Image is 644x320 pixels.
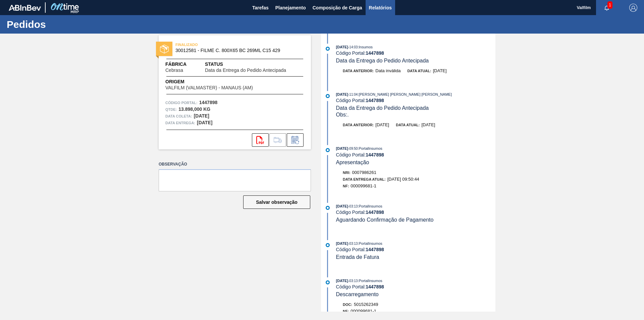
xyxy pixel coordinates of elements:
[336,210,495,215] div: Código Portal:
[366,98,384,103] strong: 1447898
[336,217,434,223] span: Aguardando Confirmação de Pagamento
[243,195,310,209] button: Salvar observação
[348,93,358,96] span: - 11:04
[336,45,348,49] span: [DATE]
[607,1,612,9] span: 1
[326,280,330,284] img: atual
[336,254,379,260] span: Entrada de Fatura
[252,4,269,12] span: Tarefas
[165,113,192,120] span: Data coleta:
[343,171,351,175] span: Nri:
[165,61,204,68] span: Fábrica
[351,183,376,188] span: 000099681-1
[433,68,447,73] span: [DATE]
[336,112,349,118] span: Obs: .
[358,146,382,150] span: : PortalInsumos
[343,303,352,307] span: Doc:
[354,302,378,307] span: 5015262349
[375,122,389,127] span: [DATE]
[358,241,382,245] span: : PortalInsumos
[252,133,269,147] div: Abrir arquivo PDF
[194,113,209,119] strong: [DATE]
[343,69,374,73] span: Data anterior:
[348,242,358,245] span: - 03:13
[178,106,210,112] strong: 13.898,000 KG
[175,41,269,48] span: FINALIZADO
[165,120,195,126] span: Data entrega:
[348,279,358,283] span: - 03:13
[165,106,177,113] span: Qtde :
[199,100,218,105] strong: 1447898
[366,50,384,56] strong: 1447898
[275,4,306,12] span: Planejamento
[343,309,349,313] span: NF:
[313,4,362,12] span: Composição de Carga
[326,243,330,247] img: atual
[343,184,349,188] span: NF:
[205,68,286,73] span: Data da Entrega do Pedido Antecipada
[375,68,400,73] span: Data inválida
[165,78,272,85] span: Origem
[629,4,637,12] img: Logout
[336,279,348,283] span: [DATE]
[165,85,253,90] span: VALFILM (VALMASTER) - MANAUS (AM)
[358,45,373,49] span: : Insumos
[160,45,169,53] img: status
[336,247,495,252] div: Código Portal:
[336,291,379,297] span: Descarregamento
[358,204,382,208] span: : PortalInsumos
[165,99,198,106] span: Código Portal:
[336,146,348,150] span: [DATE]
[336,105,429,111] span: Data da Entrega do Pedido Antecipada
[421,122,435,127] span: [DATE]
[366,284,384,289] strong: 1447898
[369,4,392,12] span: Relatórios
[336,284,495,289] div: Código Portal:
[348,45,358,49] span: - 14:03
[336,241,348,245] span: [DATE]
[343,123,374,127] span: Data anterior:
[396,123,420,127] span: Data atual:
[165,68,183,73] span: Cebrasa
[336,98,495,103] div: Código Portal:
[326,206,330,210] img: atual
[159,159,311,169] label: Observação
[366,152,384,157] strong: 1447898
[348,147,358,150] span: - 09:50
[366,210,384,215] strong: 1447898
[336,50,495,56] div: Código Portal:
[287,133,304,147] div: Informar alteração no pedido
[7,20,126,28] h1: Pedidos
[326,148,330,152] img: atual
[326,94,330,98] img: atual
[9,5,41,11] img: TNhmsLtSVTkK8tSr43FrP2fwEKptu5GPRR3wAAAABJRU5ErkJggg==
[336,159,369,165] span: Apresentação
[358,92,452,96] span: : [PERSON_NAME] [PERSON_NAME] [PERSON_NAME]
[205,61,304,68] span: Status
[596,3,618,12] button: Notificações
[336,204,348,208] span: [DATE]
[352,170,376,175] span: 0007986261
[326,47,330,51] img: atual
[336,152,495,157] div: Código Portal:
[366,247,384,252] strong: 1447898
[336,92,348,96] span: [DATE]
[358,279,382,283] span: : PortalInsumos
[351,309,376,314] span: 000099681-1
[387,177,419,182] span: [DATE] 09:50:44
[269,133,286,147] div: Ir para Composição de Carga
[348,204,358,208] span: - 03:13
[197,120,212,125] strong: [DATE]
[407,69,431,73] span: Data atual:
[175,48,297,53] span: 30012581 - FILME C. 800X65 BC 269ML C15 429
[343,177,386,181] span: Data Entrega Atual:
[336,58,429,63] span: Data da Entrega do Pedido Antecipada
